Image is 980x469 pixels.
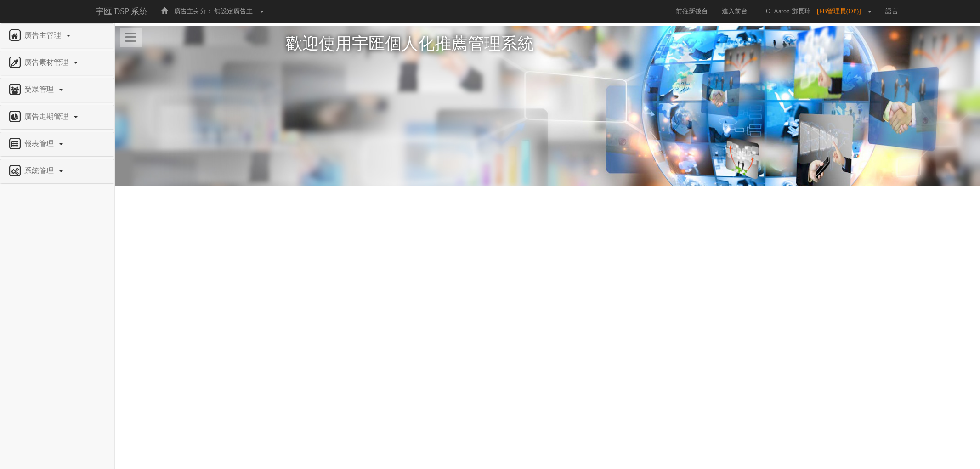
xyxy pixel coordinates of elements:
[22,85,58,93] span: 受眾管理
[22,113,73,120] span: 廣告走期管理
[22,58,73,66] span: 廣告素材管理
[286,35,810,53] h1: 歡迎使用宇匯個人化推薦管理系統
[7,56,107,70] a: 廣告素材管理
[22,167,58,175] span: 系統管理
[7,28,107,43] a: 廣告主管理
[214,8,253,15] span: 無設定廣告主
[7,110,107,124] a: 廣告走期管理
[7,164,107,179] a: 系統管理
[7,83,107,97] a: 受眾管理
[7,137,107,152] a: 報表管理
[22,31,66,39] span: 廣告主管理
[22,140,58,147] span: 報表管理
[817,8,866,15] span: [FB管理員(OP)]
[174,8,213,15] span: 廣告主身分：
[761,8,816,15] span: O_Aaron 鄧長瑋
